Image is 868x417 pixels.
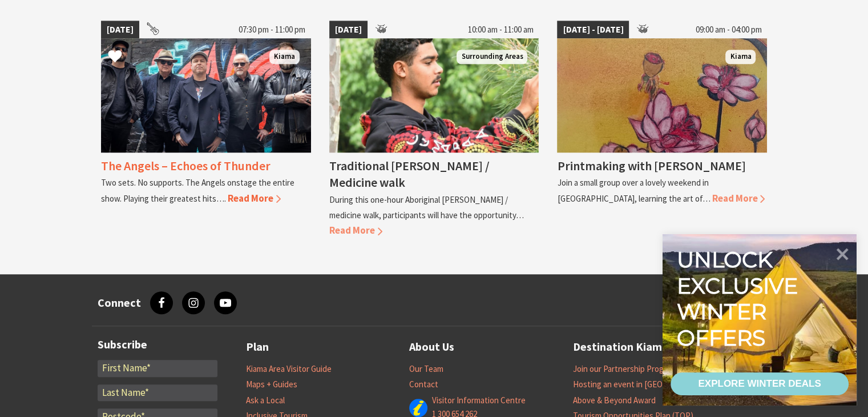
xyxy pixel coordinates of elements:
a: Hosting an event in [GEOGRAPHIC_DATA] [573,379,721,390]
p: Two sets. No supports. The Angels onstage the entire show. Playing their greatest hits…. [101,177,294,203]
a: [DATE] - [DATE] 09:00 am - 04:00 pm Printmaking Kiama Printmaking with [PERSON_NAME] Join a small... [557,21,767,239]
h3: Subscribe [98,338,217,351]
span: 09:00 am - 04:00 pm [689,21,767,39]
span: Read More [228,192,281,205]
h4: Printmaking with [PERSON_NAME] [557,158,745,174]
h4: Traditional [PERSON_NAME] / Medicine walk [329,158,490,190]
a: EXPLORE WINTER DEALS [671,372,849,395]
span: [DATE] [329,21,368,39]
a: Kiama Area Visitor Guide [246,363,332,375]
div: Unlock exclusive winter offers [677,247,803,351]
a: Above & Beyond Award [573,395,656,406]
span: [DATE] - [DATE] [557,21,629,39]
p: During this one-hour Aboriginal [PERSON_NAME] / medicine walk, participants will have the opportu... [329,194,524,220]
h3: Connect [98,296,141,310]
div: EXPLORE WINTER DEALS [698,372,821,395]
a: Destination Kiama Partnership [573,338,731,356]
a: Contact [409,379,438,390]
p: Join a small group over a lovely weekend in [GEOGRAPHIC_DATA], learning the art of… [557,177,710,203]
span: Read More [712,192,765,205]
span: 07:30 pm - 11:00 pm [233,21,311,39]
span: Kiama [269,50,300,64]
a: Our Team [409,363,443,375]
a: Maps + Guides [246,379,297,390]
span: Surrounding Areas [457,50,527,64]
a: Visitor Information Centre [432,395,526,406]
a: [DATE] 07:30 pm - 11:00 pm The Angels Kiama The Angels – Echoes of Thunder Two sets. No supports.... [101,21,311,239]
a: Ask a Local [246,395,285,406]
a: Join our Partnership Program [573,363,677,375]
a: About Us [409,338,454,356]
a: Plan [246,338,269,356]
input: Last Name* [98,384,217,402]
h4: The Angels – Echoes of Thunder [101,158,271,174]
span: Kiama [725,50,756,64]
a: [DATE] 10:00 am - 11:00 am Surrounding Areas Traditional [PERSON_NAME] / Medicine walk During thi... [329,21,539,239]
span: 10:00 am - 11:00 am [462,21,539,39]
span: [DATE] [101,21,139,39]
span: Read More [329,224,382,236]
img: The Angels [101,38,311,153]
input: First Name* [98,360,217,377]
img: Printmaking [557,38,767,153]
button: Click to Favourite The Angels – Echoes of Thunder [96,38,134,77]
